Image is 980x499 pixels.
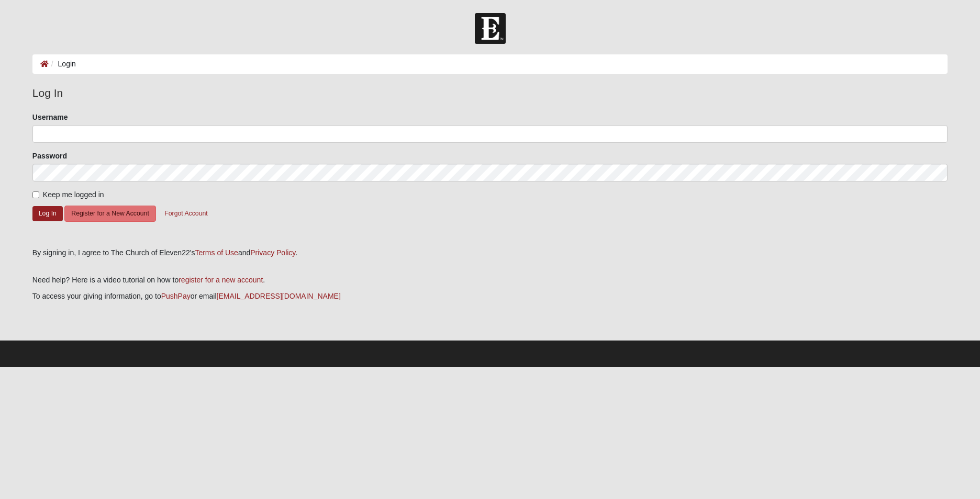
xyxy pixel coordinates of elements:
button: Log In [32,206,63,221]
a: Privacy Policy [250,248,295,257]
button: Forgot Account [158,206,214,222]
span: Keep me logged in [43,190,104,199]
label: Password [32,151,67,161]
a: register for a new account [179,276,263,284]
p: To access your giving information, go to or email [32,291,948,302]
input: Keep me logged in [32,191,39,198]
a: PushPay [161,292,191,300]
label: Username [32,112,68,122]
div: By signing in, I agree to The Church of Eleven22's and . [32,247,948,258]
legend: Log In [32,85,948,101]
a: Terms of Use [195,248,238,257]
img: Church of Eleven22 Logo [475,13,506,44]
button: Register for a New Account [64,206,155,222]
p: Need help? Here is a video tutorial on how to . [32,275,948,286]
li: Login [49,59,76,70]
a: [EMAIL_ADDRESS][DOMAIN_NAME] [217,292,341,300]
